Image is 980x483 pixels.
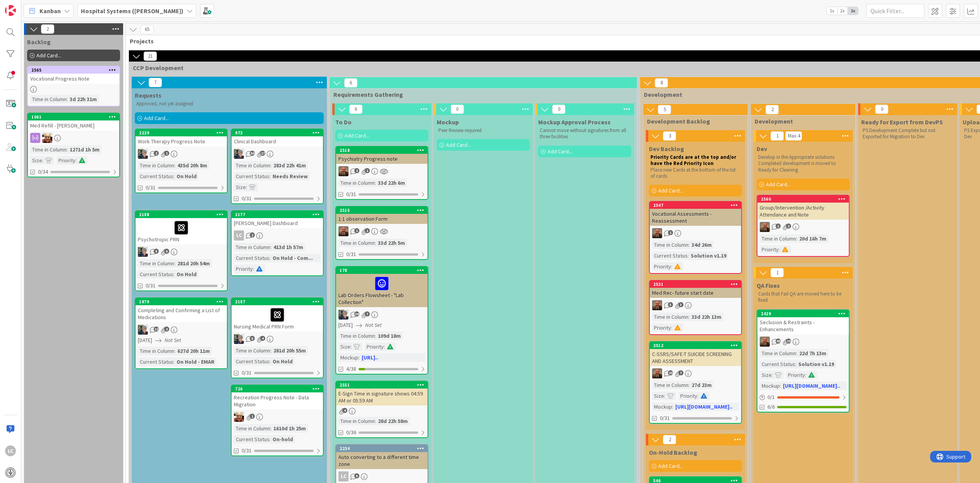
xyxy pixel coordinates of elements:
[757,203,849,220] div: Group/Intervention /Activity Attendance and Note
[36,52,61,59] span: Add Card...
[28,113,119,131] div: 1061Med Refill - [PERSON_NAME]
[232,385,323,392] div: 726
[232,129,323,146] div: 973Clinical Dashboard
[757,392,849,402] div: 0/1
[164,327,169,332] span: 2
[336,214,427,224] div: 1:1 observation Form
[758,291,848,304] p: Cards that Fail QA are moved here to be fixed
[766,181,791,188] span: Add Card...
[760,337,770,347] img: JS
[338,179,375,187] div: Time in Column
[234,149,244,159] img: LP
[232,298,323,332] div: 2187Nursing Medical PRN Form
[650,167,740,180] p: Place new Cards at the bottom of the list of cards
[138,149,148,159] img: LP
[138,161,174,170] div: Time in Column
[173,358,175,366] span: :
[175,259,212,268] div: 281d 20h 54m
[375,239,376,247] span: :
[30,156,42,165] div: Size
[175,358,216,366] div: On Hold - EMAR
[139,212,227,217] div: 2188
[242,194,252,203] span: 0/31
[346,250,356,258] span: 0/31
[376,239,407,247] div: 33d 22h 5m
[805,371,806,379] span: :
[149,78,162,87] span: 7
[796,234,797,243] span: :
[795,360,796,368] span: :
[649,145,684,153] span: Dev Backlog
[688,381,690,389] span: :
[652,300,662,310] img: JS
[758,160,848,173] p: Completed development is moved to Ready for Cleaning
[271,346,308,355] div: 281d 20h 55m
[232,211,323,218] div: 2177
[138,336,152,344] span: [DATE]
[758,154,848,160] p: Develop in the Appropriate solutions
[365,342,384,351] div: Priority
[67,145,68,154] span: :
[136,101,322,107] p: Approved, not yet assigned
[650,281,741,288] div: 2531
[271,161,308,170] div: 283d 22h 41m
[336,147,427,154] div: 2518
[234,183,246,191] div: Size
[30,95,67,103] div: Time in Column
[28,120,119,131] div: Med Refill - [PERSON_NAME]
[757,310,849,317] div: 2429
[30,145,67,154] div: Time in Column
[136,211,227,244] div: 2188Psychotropic PRN
[250,232,255,237] span: 2
[797,349,828,358] div: 22d 7h 13m
[866,4,924,18] input: Quick Filter...
[136,247,227,257] div: LP
[146,282,156,290] span: 0/31
[235,299,323,304] div: 2187
[144,52,157,61] span: 21
[837,7,848,15] span: 2x
[658,462,683,469] span: Add Card...
[688,251,689,260] span: :
[863,127,953,140] p: PS Development Complete but not Exported for Migration to Dev
[234,161,270,170] div: Time in Column
[38,168,48,176] span: 0/34
[336,154,427,164] div: Psychiatry Progress note
[350,342,352,351] span: :
[690,381,714,389] div: 27d 23m
[652,323,671,332] div: Priority
[783,382,840,389] a: [URL][DOMAIN_NAME]..
[776,223,781,229] span: 1
[346,190,356,198] span: 0/31
[28,113,119,120] div: 1061
[333,91,627,98] span: Requirements Gathering
[650,202,741,226] div: 2547Vocational Assessments -Reassessment
[780,382,781,390] span: :
[652,251,688,260] div: Current Status
[336,147,427,164] div: 2518Psychiatry Progress note
[28,67,119,84] div: 2565Vocational Progress Note
[437,118,459,126] span: Mockup
[253,265,254,273] span: :
[760,360,795,368] div: Current Status
[135,91,161,99] span: Requests
[338,321,353,329] span: [DATE]
[76,156,77,165] span: :
[547,148,572,155] span: Add Card...
[650,281,741,298] div: 2531Med Rec- future start date
[650,368,741,378] div: JS
[336,445,427,469] div: 2234Auto converting to a different time zone
[652,228,662,238] img: JS
[690,313,723,321] div: 33d 22h 13m
[340,148,427,153] div: 2518
[138,270,173,278] div: Current Status
[175,172,199,180] div: On Hold
[138,325,148,335] img: LP
[154,249,159,254] span: 5
[655,78,668,88] span: 8
[271,243,305,251] div: 413d 1h 57m
[31,114,119,120] div: 1061
[173,172,175,180] span: :
[28,133,119,143] div: Ed
[650,202,741,209] div: 2547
